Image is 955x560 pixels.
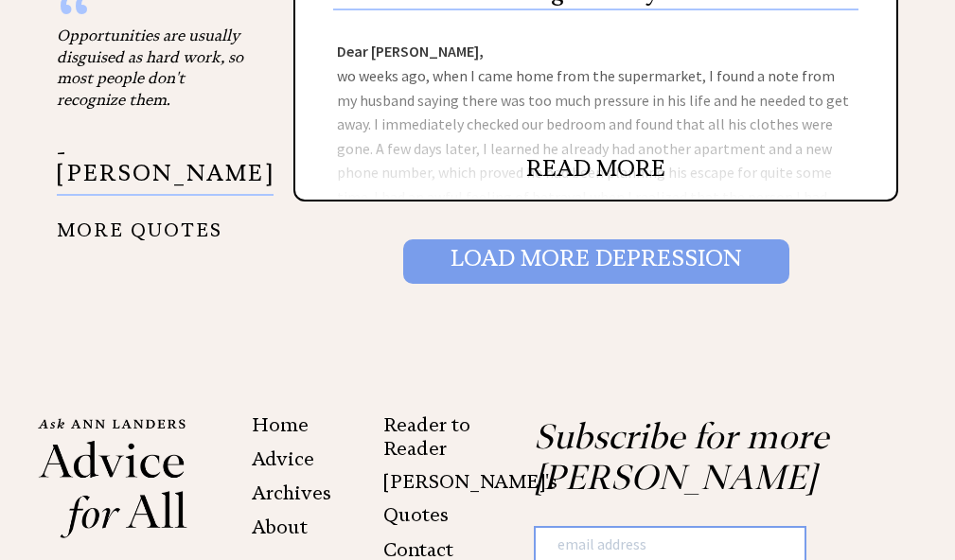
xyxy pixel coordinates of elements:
p: - [PERSON_NAME] [57,142,274,196]
strong: Dear [PERSON_NAME], [337,42,484,61]
a: Archives [252,481,331,504]
div: Opportunities are usually disguised as hard work, so most people don't recognize them. [57,25,246,110]
a: Advice [252,447,314,470]
a: READ MORE [526,154,665,183]
a: Home [252,413,309,436]
a: Reader to Reader [383,413,470,460]
a: About [252,516,308,538]
input: Load More Depression [403,239,789,283]
a: MORE QUOTES [57,204,222,241]
a: [PERSON_NAME]'s Quotes [383,470,557,526]
div: wo weeks ago, when I came home from the supermarket, I found a note from my husband saying there ... [295,10,896,200]
img: Ann%20Landers%20footer%20logo_small.png [38,416,187,539]
div: “ [57,6,246,25]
